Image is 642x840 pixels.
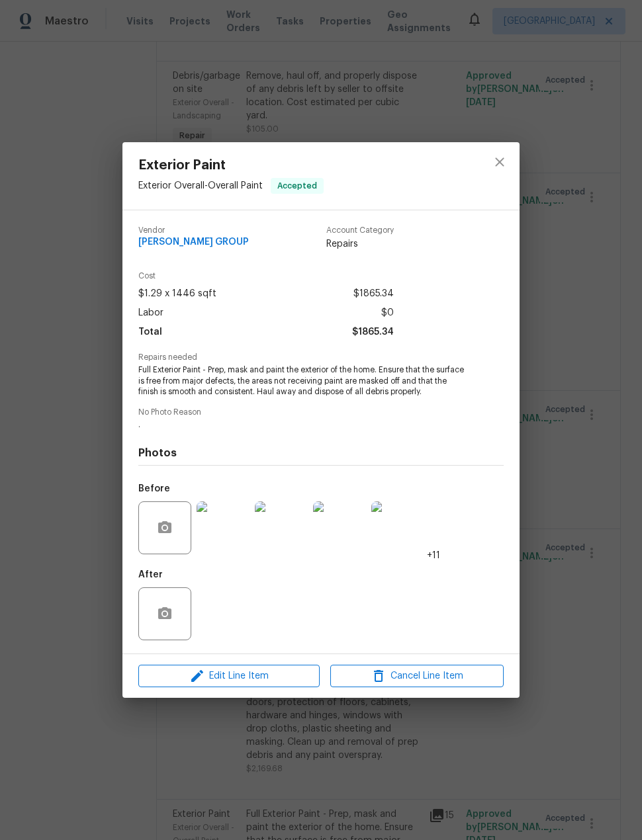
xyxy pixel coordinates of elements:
[326,237,394,251] span: Repairs
[138,353,504,362] span: Repairs needed
[138,237,249,247] span: [PERSON_NAME] GROUP
[138,284,216,304] span: $1.29 x 1446 sqft
[138,446,504,460] h4: Photos
[138,484,170,493] h5: Before
[138,665,320,688] button: Edit Line Item
[326,226,394,235] span: Account Category
[427,549,440,562] span: +11
[138,226,249,235] span: Vendor
[138,158,324,173] span: Exterior Paint
[138,323,162,342] span: Total
[381,304,394,323] span: $0
[138,181,263,190] span: Exterior Overall - Overall Paint
[353,284,394,304] span: $1865.34
[138,408,504,417] span: No Photo Reason
[142,668,316,685] span: Edit Line Item
[334,668,500,685] span: Cancel Line Item
[138,364,467,398] span: Full Exterior Paint - Prep, mask and paint the exterior of the home. Ensure that the surface is f...
[138,304,163,323] span: Labor
[272,179,322,192] span: Accepted
[484,146,516,178] button: close
[138,272,394,280] span: Cost
[330,665,504,688] button: Cancel Line Item
[352,323,394,342] span: $1865.34
[138,419,467,431] span: .
[138,570,163,579] h5: After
